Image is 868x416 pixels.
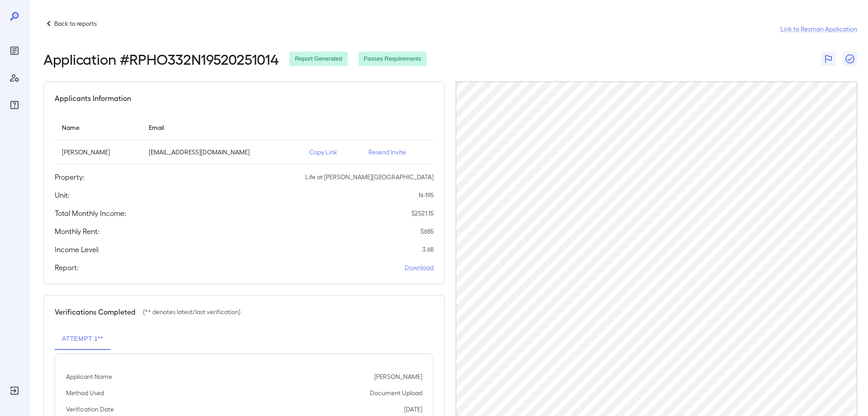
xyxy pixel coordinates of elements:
[62,148,134,157] p: [PERSON_NAME]
[420,227,434,236] p: $ 685
[142,115,302,140] th: Email
[305,172,434,182] p: Life at [PERSON_NAME][GEOGRAPHIC_DATA]
[55,328,110,350] button: Attempt 1**
[7,71,22,85] div: Manage Users
[405,263,434,272] a: Download
[419,191,434,200] p: N-195
[55,208,126,219] h5: Total Monthly Income:
[66,388,104,397] p: Method Used
[289,55,347,63] span: Report Generated
[55,244,99,255] h5: Income Level:
[821,52,835,66] button: Flag Report
[143,307,241,316] p: (** denotes latest/last verification)
[55,262,79,273] h5: Report:
[843,52,857,66] button: Close Report
[55,93,131,104] h5: Applicants Information
[411,209,434,218] p: $ 2521.15
[422,245,434,254] p: 3.68
[55,115,142,140] th: Name
[55,172,85,182] h5: Property:
[7,98,22,112] div: FAQ
[55,226,99,237] h5: Monthly Rent:
[404,405,422,414] p: [DATE]
[66,405,114,414] p: Verification Date
[7,43,22,58] div: Reports
[55,115,434,164] table: simple table
[54,19,97,28] p: Back to reports
[368,148,426,157] p: Resend Invite
[7,383,22,398] div: Log Out
[780,24,857,33] a: Link to Resman Application
[309,148,354,157] p: Copy Link
[66,372,112,381] p: Applicant Name
[370,388,422,397] p: Document Upload
[359,55,427,63] span: Passes Requirements
[55,190,70,201] h5: Unit:
[55,306,136,317] h5: Verifications Completed
[374,372,422,381] p: [PERSON_NAME]
[43,51,278,67] h2: Application # RPHO332N19520251014
[149,148,295,157] p: [EMAIL_ADDRESS][DOMAIN_NAME]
